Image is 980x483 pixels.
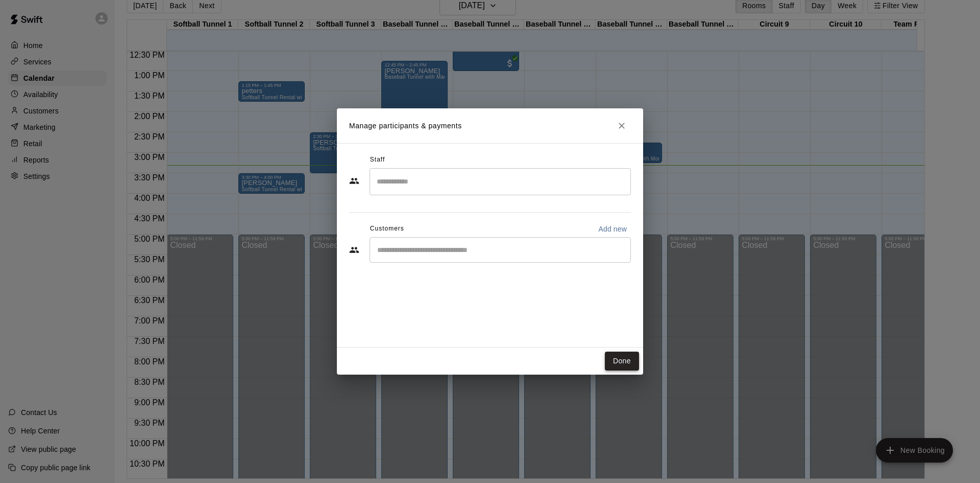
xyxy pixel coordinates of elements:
[370,237,631,263] div: Start typing to search customers...
[370,152,385,168] span: Staff
[349,176,359,186] svg: Staff
[594,221,631,237] button: Add new
[349,245,359,255] svg: Customers
[370,168,631,195] div: Search staff
[370,221,404,237] span: Customers
[598,224,627,234] p: Add new
[612,117,631,135] button: Close
[605,352,639,371] button: Done
[349,121,462,131] p: Manage participants & payments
